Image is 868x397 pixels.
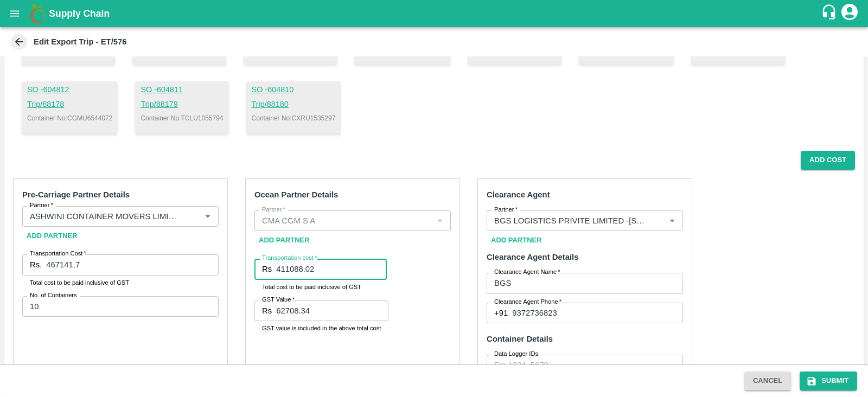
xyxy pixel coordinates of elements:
[30,278,211,287] p: Total cost to be paid inclusive of GST
[487,231,546,250] button: Add Partner
[262,206,285,214] label: Partner
[141,113,223,123] p: Container No: TCLU1055794
[821,4,840,23] div: customer-support
[49,8,110,19] b: Supply Chain
[487,355,683,375] input: Ex: 1234, 5678
[252,113,336,123] p: Container No: CXRU1535297
[276,300,388,321] input: GST Included in the above cost
[494,298,561,306] label: Clearance Agent Phone
[254,190,338,199] strong: Ocean Partner Details
[49,6,821,21] a: Supply Chain
[258,214,430,228] input: Select Partner
[494,206,518,214] label: Partner
[27,113,112,123] p: Container No: CGMU6544072
[27,99,112,111] a: Trip/88178
[22,227,82,246] button: Add Partner
[494,350,538,358] label: Data Logger IDs
[487,335,553,343] strong: Container Details
[141,99,223,111] a: Trip/88179
[252,99,336,111] a: Trip/88180
[665,214,679,228] button: Open
[800,372,857,390] button: Submit
[262,296,295,304] label: GST Value
[30,249,86,258] label: Transportation Cost
[30,291,77,300] label: No. of Containers
[487,190,550,199] strong: Clearance Agent
[201,209,215,223] button: Open
[25,209,183,223] input: Select Partner
[840,2,859,25] div: account of current user
[262,282,379,292] p: Total cost to be paid inclusive of GST
[801,151,855,170] button: Add Cost
[262,323,381,333] p: GST value is included in the above total cost
[487,253,578,261] strong: Clearance Agent Details
[141,84,223,96] a: SO -604811
[2,1,27,26] button: open drawer
[262,263,272,275] p: Rs
[494,268,560,277] label: Clearance Agent Name
[34,37,127,46] b: Edit Export Trip - ET/576
[22,190,130,199] strong: Pre-Carriage Partner Details
[744,372,791,390] button: Cancel
[262,254,317,262] label: Transportation cost
[27,84,112,96] a: SO -604812
[494,307,508,319] p: +91
[490,214,648,228] input: Select Partner
[30,259,42,271] p: Rs.
[254,231,314,250] button: Add Partner
[262,305,272,317] p: Rs
[27,3,49,24] img: logo
[252,84,336,96] a: SO -604810
[30,201,53,210] label: Partner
